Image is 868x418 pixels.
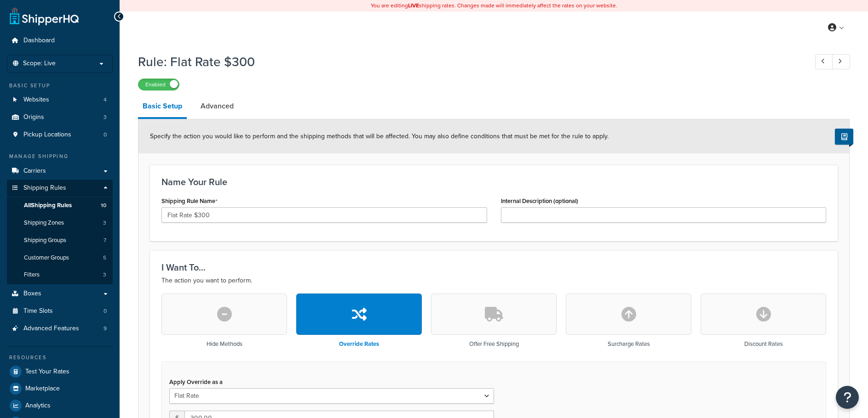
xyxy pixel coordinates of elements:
[103,113,107,121] span: 3
[7,197,113,214] a: AllShipping Rules10
[7,153,113,160] div: Manage Shipping
[7,397,113,414] a: Analytics
[501,198,578,204] label: Internal Description (optional)
[7,180,113,284] li: Shipping Rules
[23,131,71,139] span: Pickup Locations
[408,1,419,10] b: LIVE
[24,219,64,227] span: Shipping Zones
[138,53,798,71] h1: Rule: Flat Rate $300
[103,219,106,227] span: 3
[7,232,113,249] li: Shipping Groups
[7,126,113,143] li: Pickup Locations
[101,202,106,209] span: 10
[7,320,113,337] li: Advanced Features
[469,341,519,347] h3: Offer Free Shipping
[138,79,179,90] label: Enabled
[23,96,49,104] span: Websites
[23,325,79,333] span: Advanced Features
[161,275,826,286] p: The action you want to perform.
[24,237,66,244] span: Shipping Groups
[7,266,113,283] a: Filters3
[23,184,66,192] span: Shipping Rules
[7,163,113,180] a: Carriers
[24,202,72,209] span: All Shipping Rules
[7,249,113,266] a: Customer Groups5
[207,341,242,347] h3: Hide Methods
[7,354,113,362] div: Resources
[23,113,44,121] span: Origins
[103,307,107,315] span: 0
[7,266,113,283] li: Filters
[7,126,113,143] a: Pickup Locations0
[103,237,106,244] span: 7
[24,271,40,279] span: Filters
[7,303,113,320] li: Time Slots
[24,254,69,262] span: Customer Groups
[25,402,51,410] span: Analytics
[169,378,223,385] label: Apply Override as a
[832,54,850,69] a: Next Record
[103,131,107,139] span: 0
[836,386,859,409] button: Open Resource Center
[161,198,218,205] label: Shipping Rule Name
[7,180,113,197] a: Shipping Rules
[103,271,106,279] span: 3
[7,91,113,108] li: Websites
[161,262,826,272] h3: I Want To...
[7,320,113,337] a: Advanced Features9
[23,307,53,315] span: Time Slots
[7,215,113,232] li: Shipping Zones
[7,109,113,126] li: Origins
[815,54,833,69] a: Previous Record
[744,341,783,347] h3: Discount Rates
[339,341,379,347] h3: Override Rates
[103,96,107,104] span: 4
[7,232,113,249] a: Shipping Groups7
[7,249,113,266] li: Customer Groups
[7,32,113,49] a: Dashboard
[150,131,609,141] span: Specify the action you would like to perform and the shipping methods that will be affected. You ...
[7,91,113,108] a: Websites4
[7,285,113,302] a: Boxes
[23,60,56,68] span: Scope: Live
[23,167,46,175] span: Carriers
[103,325,107,333] span: 9
[608,341,650,347] h3: Surcharge Rates
[25,385,60,393] span: Marketplace
[161,177,826,187] h3: Name Your Rule
[7,82,113,90] div: Basic Setup
[138,95,187,119] a: Basic Setup
[7,380,113,397] a: Marketplace
[23,290,41,298] span: Boxes
[25,368,69,376] span: Test Your Rates
[196,95,238,117] a: Advanced
[7,303,113,320] a: Time Slots0
[7,109,113,126] a: Origins3
[7,363,113,380] a: Test Your Rates
[23,37,55,45] span: Dashboard
[103,254,106,262] span: 5
[835,129,853,145] button: Show Help Docs
[7,215,113,232] a: Shipping Zones3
